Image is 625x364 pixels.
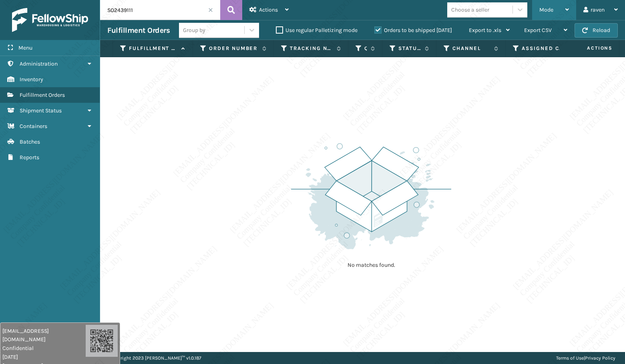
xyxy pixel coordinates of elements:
label: Channel [452,45,490,52]
span: Reports [20,154,39,161]
span: [EMAIL_ADDRESS][DOMAIN_NAME] [2,327,86,344]
a: Terms of Use [556,355,584,361]
span: Mode [539,6,553,13]
a: Privacy Policy [585,355,615,361]
h3: Fulfillment Orders [107,26,170,35]
img: logo [12,8,88,32]
span: Menu [18,44,32,51]
label: Assigned Carrier Service [522,45,567,52]
span: Fulfillment Orders [20,92,65,98]
span: Batches [20,138,40,145]
span: Shipment Status [20,107,62,114]
label: Status [398,45,421,52]
span: Containers [20,123,47,130]
label: Fulfillment Order Id [129,45,177,52]
span: Actions [259,6,278,13]
div: | [556,352,615,364]
span: Export CSV [524,27,552,34]
div: Group by [183,26,205,34]
label: Order Number [209,45,258,52]
label: Tracking Number [290,45,333,52]
span: Confidential [2,344,86,352]
span: [DATE] [2,353,86,361]
span: Administration [20,60,58,67]
label: Quantity [364,45,367,52]
button: Reload [575,23,618,38]
div: Choose a seller [451,6,489,14]
p: Copyright 2023 [PERSON_NAME]™ v 1.0.187 [110,352,201,364]
span: Inventory [20,76,43,83]
label: Use regular Palletizing mode [276,27,358,34]
span: Export to .xls [469,27,501,34]
span: Actions [562,42,617,55]
label: Orders to be shipped [DATE] [374,27,452,34]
